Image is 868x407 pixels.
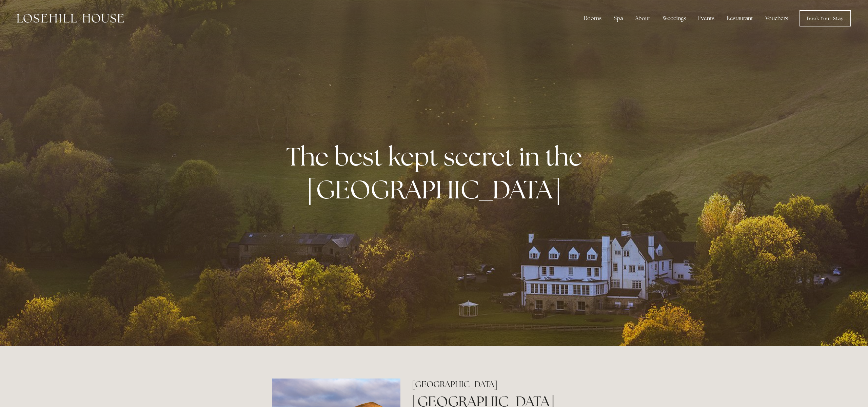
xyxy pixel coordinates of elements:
div: Events [693,12,720,25]
strong: The best kept secret in the [GEOGRAPHIC_DATA] [286,140,588,206]
a: Book Your Stay [800,10,851,26]
div: Spa [608,12,628,25]
div: Weddings [657,12,691,25]
a: Vouchers [760,12,793,25]
div: Rooms [578,12,607,25]
div: Restaurant [721,12,758,25]
img: Losehill House [17,14,124,23]
h2: [GEOGRAPHIC_DATA] [412,379,596,390]
div: About [630,12,656,25]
